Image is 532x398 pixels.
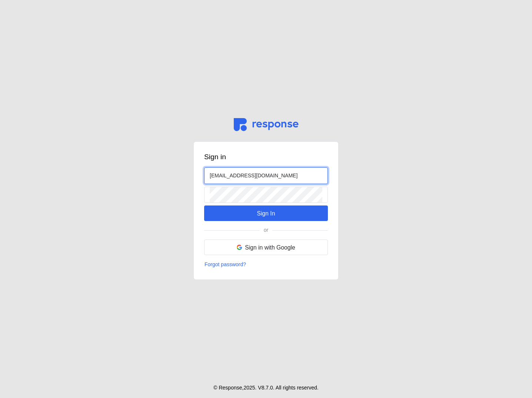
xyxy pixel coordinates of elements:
h3: Sign in [204,152,328,162]
button: Sign in with Google [204,240,328,255]
p: Sign In [257,209,275,218]
p: or [264,226,268,234]
button: Sign In [204,205,328,221]
p: © Response, 2025 . V 8.7.0 . All rights reserved. [213,384,319,392]
input: Email [210,168,322,184]
button: Forgot password? [204,260,246,269]
p: Sign in with Google [245,243,295,252]
p: Forgot password? [205,261,246,269]
img: svg%3e [237,245,242,250]
img: svg%3e [234,118,299,131]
